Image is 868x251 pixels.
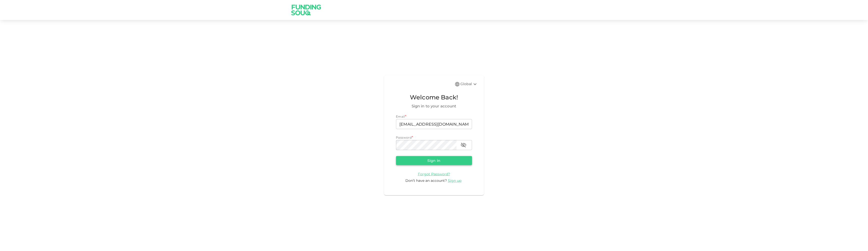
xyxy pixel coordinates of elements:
a: Forgot Password? [418,172,450,176]
div: Global [461,81,478,87]
input: password [396,140,457,150]
span: Forgot Password? [418,172,450,176]
span: Welcome Back! [396,93,472,102]
span: Email [396,115,405,118]
button: Sign in [396,156,472,165]
input: email [396,119,472,129]
span: Sign in to your account [396,103,472,109]
span: Sign up [448,178,462,183]
span: Don’t have an account? [406,178,447,183]
span: Password [396,136,412,139]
